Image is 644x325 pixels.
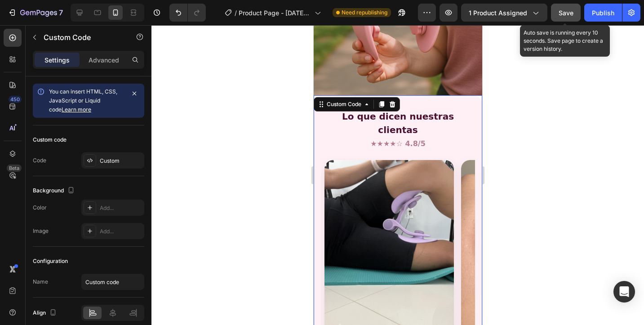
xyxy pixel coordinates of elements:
img: Mujer mostrando ejercitador en gimnasio [11,135,140,307]
div: Add... [100,204,142,212]
button: 1 product assigned [461,4,547,22]
button: Save [551,4,581,22]
div: Background [33,185,76,197]
iframe: Design area [314,25,482,325]
img: Mujer usando ejercitador en su habitación [147,135,277,307]
button: Publish [584,4,622,22]
span: / [235,8,237,18]
div: Align [33,307,58,319]
div: Code [33,156,46,165]
div: Open Intercom Messenger [613,281,635,303]
span: 1 product assigned [469,8,527,18]
p: 7 [59,7,63,18]
p: Settings [44,55,70,65]
div: Undo/Redo [169,4,206,22]
div: Image [33,227,49,235]
span: Need republishing [342,9,387,17]
div: 450 [9,96,22,103]
p: Advanced [89,55,119,65]
a: Learn more [62,106,91,113]
div: Beta [7,165,22,172]
div: Custom [100,157,142,165]
div: Configuration [33,257,68,265]
p: Custom Code [44,32,120,43]
span: Save [559,9,573,17]
button: 7 [4,4,67,22]
span: Product Page - [DATE] 15:14:26 [239,8,311,18]
span: You can insert HTML, CSS, JavaScript or Liquid code [49,88,117,113]
div: Name [33,278,48,286]
div: Custom code [33,136,67,144]
div: Color [33,204,47,212]
div: Publish [592,8,614,18]
div: Custom Code [11,75,49,83]
div: Add... [100,227,142,236]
